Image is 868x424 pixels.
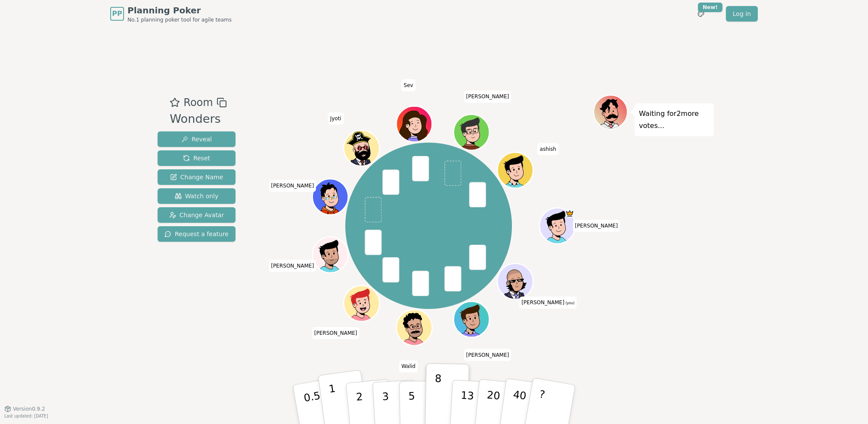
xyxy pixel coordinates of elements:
span: Julin Patel is the host [565,209,574,218]
button: Version0.9.2 [4,405,45,412]
a: Log in [726,6,758,22]
span: Change Name [170,173,223,181]
span: Click to change your name [399,360,418,372]
span: Click to change your name [402,79,415,91]
p: Waiting for 2 more votes... [639,108,710,132]
span: Click to change your name [328,112,344,125]
button: Click to change your avatar [498,265,532,298]
button: Change Name [158,169,236,185]
div: New! [698,3,722,12]
button: Request a feature [158,226,236,242]
span: (you) [564,301,575,305]
span: Request a feature [164,230,229,238]
button: Watch only [158,188,236,204]
button: Add as favourite [170,95,180,110]
p: 8 [434,372,441,419]
button: New! [693,6,709,22]
span: No.1 planning poker tool for agile teams [127,16,232,23]
span: Room [183,95,213,110]
span: Click to change your name [519,296,577,309]
span: Reveal [181,135,212,143]
span: Click to change your name [464,90,512,103]
button: Change Avatar [158,207,236,223]
span: Reset [183,154,210,162]
span: Change Avatar [169,211,224,219]
span: Click to change your name [312,327,360,339]
span: Version 0.9.2 [13,405,45,412]
span: Planning Poker [127,4,232,16]
span: Click to change your name [269,260,316,272]
button: Reveal [158,131,236,147]
span: Click to change your name [538,143,558,155]
span: Click to change your name [573,220,620,232]
div: Wonders [170,110,226,128]
span: Click to change your name [269,180,316,192]
span: PP [112,9,122,19]
span: Last updated: [DATE] [4,414,48,418]
span: Watch only [175,192,219,200]
span: Click to change your name [464,349,512,361]
button: Reset [158,150,236,166]
a: PPPlanning PokerNo.1 planning poker tool for agile teams [110,4,232,23]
